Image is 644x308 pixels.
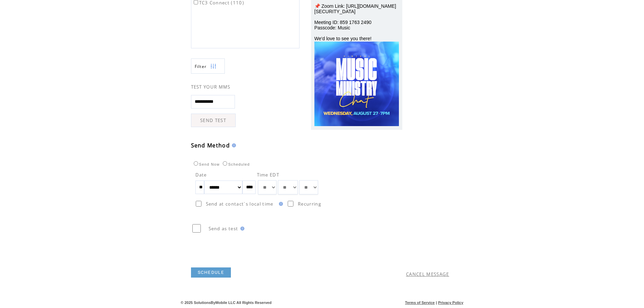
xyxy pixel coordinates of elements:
img: help.gif [238,227,244,231]
input: Send Now [194,161,198,166]
span: Show filters [195,64,207,69]
a: Privacy Policy [438,301,463,305]
img: help.gif [230,143,236,147]
input: Scheduled [223,161,227,166]
span: Send as test [209,226,238,232]
span: Send at contact`s local time [206,201,273,207]
a: Terms of Service [405,301,435,305]
img: filters.png [210,59,216,74]
a: CANCEL MESSAGE [406,271,449,277]
a: SEND TEST [191,114,236,127]
span: © 2025 SolutionsByMobile LLC All Rights Reserved [181,301,272,305]
a: SCHEDULE [191,267,231,278]
span: | [436,301,437,305]
span: Send Method [191,142,230,149]
label: Send Now [192,162,220,166]
span: Time EDT [257,172,280,178]
span: TEST YOUR MMS [191,84,231,90]
span: Recurring [298,201,321,207]
a: Filter [191,58,225,74]
span: Date [195,172,207,178]
label: Scheduled [221,162,250,166]
img: help.gif [277,202,283,206]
